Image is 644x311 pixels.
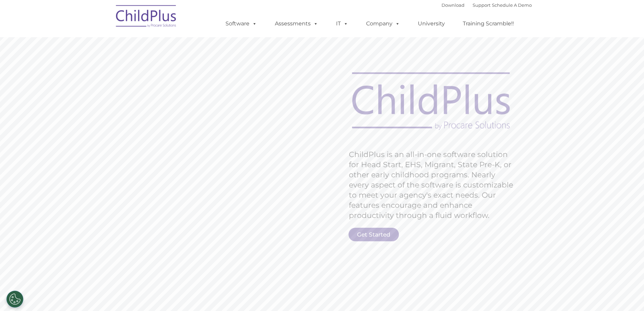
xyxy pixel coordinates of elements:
a: Schedule A Demo [492,2,532,8]
a: Support [473,2,491,8]
a: IT [329,17,355,30]
a: Training Scramble!! [456,17,521,30]
a: Download [442,2,464,8]
a: Get Started [349,228,399,241]
a: University [411,17,452,30]
font: | [442,2,532,8]
a: Software [219,17,264,30]
img: ChildPlus by Procare Solutions [113,0,180,34]
rs-layer: ChildPlus is an all-in-one software solution for Head Start, EHS, Migrant, State Pre-K, or other ... [349,150,517,221]
button: Cookies Settings [6,291,23,308]
a: Assessments [268,17,325,30]
a: Company [359,17,407,30]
